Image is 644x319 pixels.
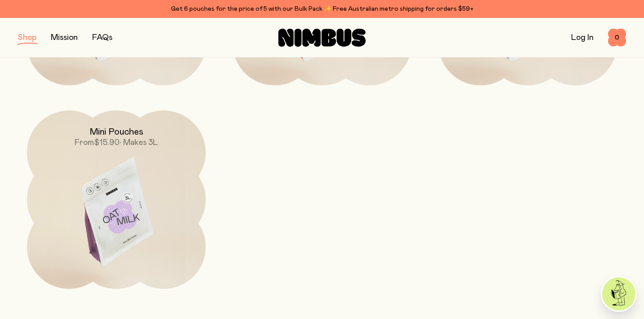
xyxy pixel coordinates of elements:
a: Mini PouchesFrom$15.90• Makes 3L [27,110,206,288]
span: • Makes 3L [120,139,158,147]
a: Log In [571,34,594,42]
a: FAQs [92,34,112,42]
h2: Mini Pouches [89,127,143,137]
button: 0 [608,29,626,47]
a: Mission [51,34,78,42]
div: Get 6 pouches for the price of 5 with our Bulk Pack ✨ Free Australian metro shipping for orders $59+ [18,4,626,14]
span: $15.90 [94,139,120,147]
img: agent [602,277,635,310]
span: From [75,139,94,147]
